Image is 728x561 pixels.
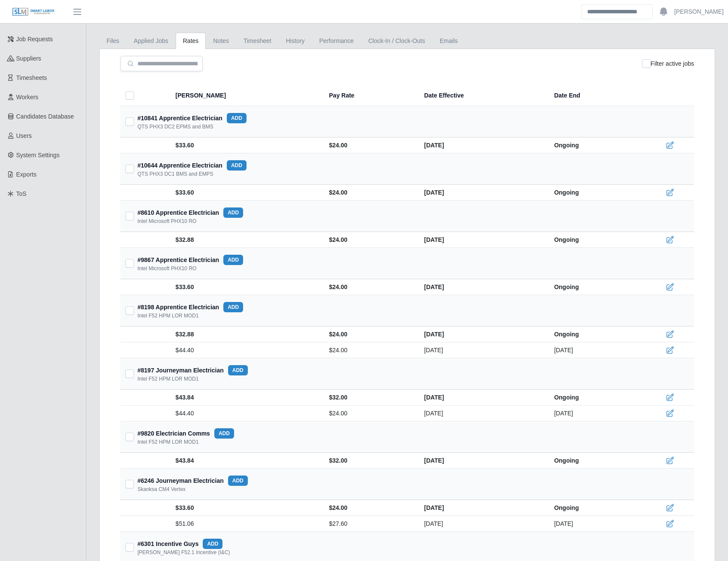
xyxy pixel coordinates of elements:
div: #8610 Apprentice Electrician [137,207,243,218]
td: Ongoing [547,326,644,342]
button: add [223,302,243,312]
a: Performance [312,33,361,49]
td: $44.40 [171,406,322,421]
td: [DATE] [417,279,547,295]
button: add [228,365,248,375]
div: QTS PHX3 DC1 BMS and EMPS [137,171,213,177]
span: ToS [16,190,27,197]
div: [PERSON_NAME] F52.1 Incentive (I&C) [137,549,230,556]
a: Timesheet [236,33,279,49]
th: Date End [547,85,644,106]
a: Notes [206,33,236,49]
th: Pay Rate [322,85,417,106]
td: $33.60 [171,279,322,295]
td: [DATE] [417,500,547,516]
span: Workers [16,94,39,101]
td: [DATE] [417,406,547,421]
button: add [214,428,234,439]
a: Files [99,33,127,49]
td: Ongoing [547,500,644,516]
button: add [223,207,243,218]
td: [DATE] [417,453,547,469]
div: #10644 Apprentice Electrician [137,160,247,171]
td: $32.88 [171,232,322,248]
td: $44.40 [171,342,322,358]
span: Job Requests [16,36,53,43]
div: #6246 Journeyman Electrician [137,476,248,486]
a: Clock-In / Clock-Outs [361,33,432,49]
div: Intel F52 HPM LOR MOD1 [137,312,199,319]
div: Skanksa CM4 Vertex [137,486,186,493]
td: $24.00 [322,500,417,516]
div: Intel F52 HPM LOR MOD1 [137,439,199,445]
div: Filter active jobs [642,56,694,71]
td: Ongoing [547,232,644,248]
td: [DATE] [417,137,547,153]
td: [DATE] [417,232,547,248]
div: #9867 Apprentice Electrician [137,255,243,265]
button: add [228,476,248,486]
td: Ongoing [547,137,644,153]
td: [DATE] [417,516,547,532]
div: QTS PHX3 DC2 EPMS and BMS [137,123,213,130]
td: Ongoing [547,279,644,295]
td: $33.60 [171,500,322,516]
td: $24.00 [322,406,417,421]
td: [DATE] [547,516,644,532]
button: add [223,255,243,265]
td: $24.00 [322,232,417,248]
td: $51.06 [171,516,322,532]
td: $33.60 [171,185,322,201]
div: #10841 Apprentice Electrician [137,113,247,123]
input: Search [582,4,653,19]
a: History [279,33,312,49]
button: add [203,539,222,549]
td: $27.60 [322,516,417,532]
div: Intel F52 HPM LOR MOD1 [137,375,199,382]
img: SLM Logo [12,7,55,17]
span: Exports [16,171,37,178]
td: Ongoing [547,185,644,201]
button: add [227,160,247,171]
td: [DATE] [417,390,547,406]
div: #8198 Apprentice Electrician [137,302,243,312]
span: Timesheets [16,74,47,81]
td: $24.00 [322,185,417,201]
th: [PERSON_NAME] [171,85,322,106]
td: $32.00 [322,390,417,406]
td: $24.00 [322,342,417,358]
td: $43.84 [171,453,322,469]
td: [DATE] [417,326,547,342]
td: $32.00 [322,453,417,469]
span: Candidates Database [16,113,74,120]
td: Ongoing [547,390,644,406]
div: #9820 Electrician Comms [137,428,234,439]
td: [DATE] [417,185,547,201]
td: $32.88 [171,326,322,342]
button: add [227,113,247,123]
td: $24.00 [322,326,417,342]
div: Intel Microsoft PHX10 RO [137,265,196,272]
td: [DATE] [417,342,547,358]
a: Emails [433,33,465,49]
th: Date Effective [417,85,547,106]
td: [DATE] [547,342,644,358]
a: Rates [176,33,206,49]
td: Ongoing [547,453,644,469]
a: Applied Jobs [127,33,176,49]
td: $33.60 [171,137,322,153]
td: $43.84 [171,390,322,406]
span: System Settings [16,152,60,159]
span: Suppliers [16,55,41,62]
td: $24.00 [322,137,417,153]
td: [DATE] [547,406,644,421]
div: Intel Microsoft PHX10 RO [137,218,196,225]
div: #8197 Journeyman Electrician [137,365,248,375]
td: $24.00 [322,279,417,295]
span: Users [16,132,32,139]
div: #6301 Incentive Guys [137,539,222,549]
a: [PERSON_NAME] [674,7,724,16]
